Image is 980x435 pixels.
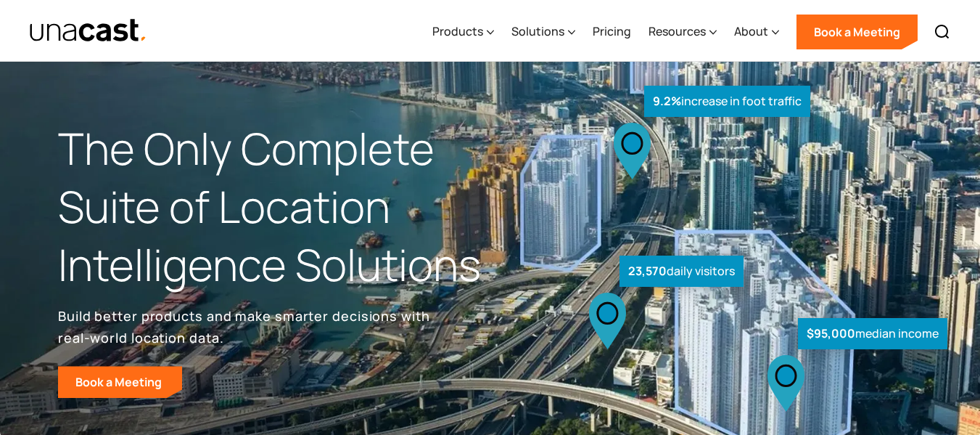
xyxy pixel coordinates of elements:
a: home [29,18,147,44]
div: median income [798,318,947,349]
div: Resources [648,2,717,62]
div: increase in foot traffic [644,86,810,117]
img: Search icon [934,23,951,41]
strong: $95,000 [807,325,855,341]
div: Solutions [511,2,575,62]
strong: 23,570 [628,263,667,279]
h1: The Only Complete Suite of Location Intelligence Solutions [58,120,490,293]
a: Book a Meeting [796,15,918,49]
a: Book a Meeting [58,366,182,398]
div: Products [432,2,494,62]
div: About [734,2,779,62]
div: Resources [648,23,706,40]
div: Solutions [511,23,564,40]
a: Pricing [593,2,631,62]
div: About [734,23,768,40]
img: Unacast text logo [29,18,147,44]
div: Products [432,23,483,40]
p: Build better products and make smarter decisions with real-world location data. [58,305,435,349]
strong: 9.2% [653,93,681,109]
div: daily visitors [619,256,744,287]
